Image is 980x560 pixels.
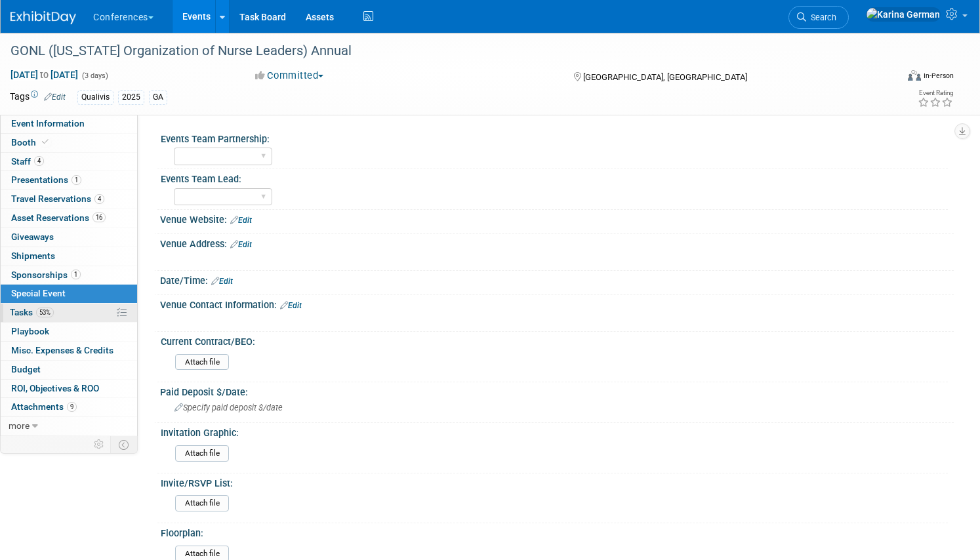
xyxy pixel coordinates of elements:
[11,137,51,148] span: Booth
[1,285,137,303] a: Special Event
[160,271,954,288] div: Date/Time:
[1,342,137,360] a: Misc. Expenses & Credits
[118,90,144,104] div: 2025
[160,234,954,251] div: Venue Address:
[1,247,137,266] a: Shipments
[160,295,954,312] div: Venue Contact Information:
[11,156,44,167] span: Staff
[160,210,954,227] div: Venue Website:
[806,12,836,22] span: Search
[42,138,49,146] i: Booth reservation complete
[1,153,137,171] a: Staff4
[9,420,30,431] span: more
[161,423,948,439] div: Invitation Graphic:
[1,115,137,133] a: Event Information
[11,383,99,393] span: ROI, Objectives & ROO
[230,240,252,249] a: Edit
[1,171,137,190] a: Presentations1
[10,90,66,105] td: Tags
[788,6,849,29] a: Search
[11,212,106,223] span: Asset Reservations
[161,523,948,540] div: Floorplan:
[813,68,954,88] div: Event Format
[1,134,137,152] a: Booth
[1,266,137,285] a: Sponsorships1
[230,216,252,225] a: Edit
[11,270,81,280] span: Sponsorships
[11,118,85,129] span: Event Information
[1,398,137,416] a: Attachments9
[1,190,137,209] a: Travel Reservations4
[77,90,113,104] div: Qualivis
[1,228,137,247] a: Giveaways
[67,402,77,412] span: 9
[71,270,81,279] span: 1
[11,193,104,204] span: Travel Reservations
[161,169,948,186] div: Events Team Lead:
[36,308,54,317] span: 53%
[923,71,954,81] div: In-Person
[10,307,54,317] span: Tasks
[11,288,66,298] span: Special Event
[583,72,747,82] span: [GEOGRAPHIC_DATA], [GEOGRAPHIC_DATA]
[1,323,137,341] a: Playbook
[1,380,137,398] a: ROI, Objectives & ROO
[92,212,106,222] span: 16
[280,301,302,310] a: Edit
[6,39,874,63] div: GONL ([US_STATE] Organization of Nurse Leaders) Annual
[866,7,941,22] img: Karina German
[10,11,76,24] img: ExhibitDay
[44,92,66,102] a: Edit
[81,71,108,80] span: (3 days)
[88,436,111,453] td: Personalize Event Tab Strip
[161,129,948,146] div: Events Team Partnership:
[1,209,137,228] a: Asset Reservations16
[11,231,54,242] span: Giveaways
[11,250,55,261] span: Shipments
[160,382,954,399] div: Paid Deposit $/Date:
[1,304,137,322] a: Tasks53%
[34,156,44,166] span: 4
[149,90,167,104] div: GA
[1,417,137,435] a: more
[908,70,921,81] img: Format-Inperson.png
[94,194,104,204] span: 4
[11,364,41,374] span: Budget
[71,175,81,185] span: 1
[11,326,49,336] span: Playbook
[211,277,233,286] a: Edit
[10,69,79,81] span: [DATE] [DATE]
[111,436,138,453] td: Toggle Event Tabs
[11,174,81,185] span: Presentations
[11,401,77,412] span: Attachments
[918,90,953,96] div: Event Rating
[1,361,137,379] a: Budget
[174,403,283,412] span: Specify paid deposit $/date
[38,70,51,80] span: to
[161,473,948,490] div: Invite/RSVP List:
[11,345,113,355] span: Misc. Expenses & Credits
[251,69,329,83] button: Committed
[161,332,948,348] div: Current Contract/BEO:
